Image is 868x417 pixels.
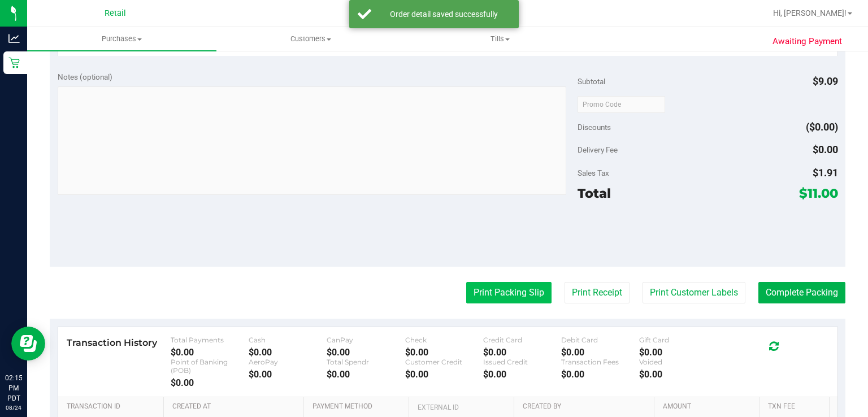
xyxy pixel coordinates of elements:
[171,377,249,388] div: $0.00
[578,77,605,86] span: Subtotal
[639,336,717,344] div: Gift Card
[806,121,838,133] span: ($0.00)
[663,402,754,411] a: Amount
[8,33,20,44] inline-svg: Analytics
[327,369,405,380] div: $0.00
[813,167,838,179] span: $1.91
[643,282,745,303] button: Print Customer Labels
[561,336,639,344] div: Debit Card
[466,282,552,303] button: Print Packing Slip
[768,402,824,411] a: Txn Fee
[578,145,618,154] span: Delivery Fee
[249,336,327,344] div: Cash
[639,358,717,366] div: Voided
[483,336,561,344] div: Credit Card
[8,57,20,68] inline-svg: Retail
[5,373,22,403] p: 02:15 PM PDT
[772,35,842,48] span: Awaiting Payment
[405,347,483,358] div: $0.00
[171,347,249,358] div: $0.00
[27,34,216,44] span: Purchases
[406,34,594,44] span: Tills
[217,34,405,44] span: Customers
[58,72,112,81] span: Notes (optional)
[565,282,630,303] button: Print Receipt
[483,369,561,380] div: $0.00
[578,168,609,177] span: Sales Tax
[27,27,216,51] a: Purchases
[406,27,595,51] a: Tills
[483,358,561,366] div: Issued Credit
[249,369,327,380] div: $0.00
[172,402,299,411] a: Created At
[313,402,404,411] a: Payment Method
[249,358,327,366] div: AeroPay
[561,358,639,366] div: Transaction Fees
[813,75,838,87] span: $9.09
[758,282,845,303] button: Complete Packing
[483,347,561,358] div: $0.00
[249,347,327,358] div: $0.00
[561,347,639,358] div: $0.00
[578,185,611,201] span: Total
[773,8,847,18] span: Hi, [PERSON_NAME]!
[216,27,406,51] a: Customers
[639,347,717,358] div: $0.00
[523,402,649,411] a: Created By
[405,358,483,366] div: Customer Credit
[578,96,665,113] input: Promo Code
[578,117,611,137] span: Discounts
[105,8,126,18] span: Retail
[171,358,249,375] div: Point of Banking (POB)
[639,369,717,380] div: $0.00
[799,185,838,201] span: $11.00
[405,336,483,344] div: Check
[11,327,45,360] iframe: Resource center
[813,144,838,155] span: $0.00
[405,369,483,380] div: $0.00
[377,8,510,20] div: Order detail saved successfully
[561,369,639,380] div: $0.00
[327,336,405,344] div: CanPay
[5,403,22,412] p: 08/24
[327,347,405,358] div: $0.00
[327,358,405,366] div: Total Spendr
[67,402,159,411] a: Transaction ID
[171,336,249,344] div: Total Payments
